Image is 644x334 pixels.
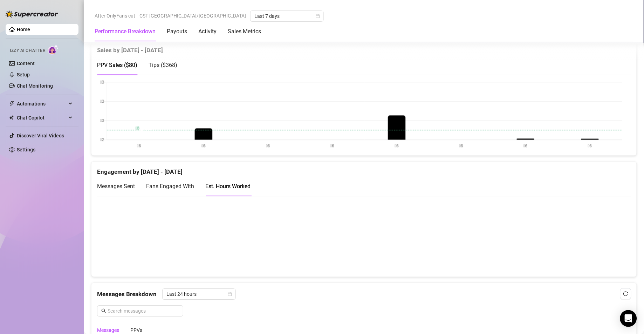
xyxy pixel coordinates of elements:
div: Payouts [167,27,187,36]
img: AI Chatter [48,45,59,55]
a: Home [17,27,30,32]
span: Tips ( $368 ) [149,62,177,69]
span: Chat Copilot [17,112,67,123]
a: Content [17,61,35,66]
span: Last 7 days [254,11,320,21]
div: Engagement by [DATE] - [DATE] [97,162,631,177]
span: reload [623,292,628,296]
a: Setup [17,72,30,77]
input: Search messages [108,307,179,315]
span: Messages Sent [97,183,135,190]
div: Sales by [DATE] - [DATE] [97,40,631,55]
span: Automations [17,98,67,109]
div: Sales Metrics [228,27,261,36]
span: search [101,309,106,314]
img: Chat Copilot [9,115,14,120]
span: PPV Sales ( $80 ) [97,62,137,69]
a: Chat Monitoring [17,83,53,89]
img: logo-BBDzfeDw.svg [6,11,58,18]
span: calendar [316,14,320,18]
div: Performance Breakdown [95,27,156,36]
span: Fans Engaged With [146,183,194,190]
span: calendar [228,292,232,296]
span: CST [GEOGRAPHIC_DATA]/[GEOGRAPHIC_DATA] [139,11,246,21]
a: Settings [17,147,35,152]
span: thunderbolt [9,101,15,107]
span: After OnlyFans cut [95,11,135,21]
div: Activity [198,27,217,36]
a: Discover Viral Videos [17,133,64,138]
span: Izzy AI Chatter [10,47,45,54]
div: Messages Breakdown [97,289,631,300]
span: Last 24 hours [166,289,232,300]
div: Open Intercom Messenger [620,310,637,327]
div: Est. Hours Worked [205,182,251,191]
